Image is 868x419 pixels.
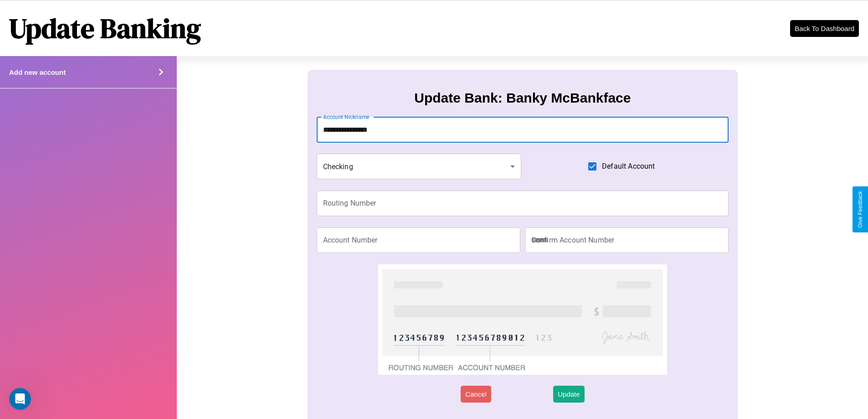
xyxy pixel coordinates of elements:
iframe: Intercom live chat [9,388,31,410]
div: Give Feedback [857,191,863,228]
button: Update [553,386,584,403]
button: Back To Dashboard [790,20,859,37]
button: Cancel [461,386,491,403]
img: check [378,264,667,375]
h4: Add new account [9,68,66,76]
label: Account Nickname [323,113,370,121]
h1: Update Banking [9,10,201,47]
div: Checking [317,154,522,179]
span: Default Account [602,161,655,172]
h3: Update Bank: Banky McBankface [414,90,631,106]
